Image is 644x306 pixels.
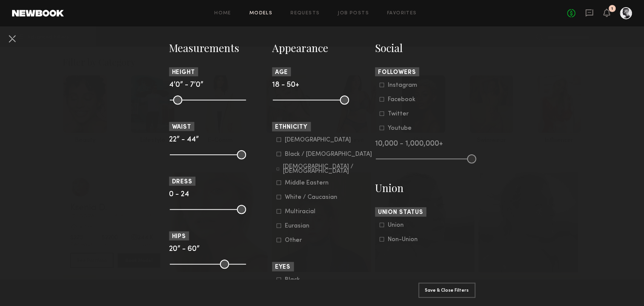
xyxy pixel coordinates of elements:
div: Facebook [388,97,417,102]
div: Youtube [388,126,417,131]
span: Age [275,70,288,75]
div: [DEMOGRAPHIC_DATA] / [DEMOGRAPHIC_DATA] [283,165,372,174]
span: 22” - 44” [169,136,199,143]
common-close-button: Cancel [6,32,18,46]
span: Eyes [275,264,291,270]
div: Multiracial [285,209,315,214]
button: Save & Close Filters [418,283,475,298]
span: 18 - 50+ [272,81,299,89]
span: Dress [172,179,193,185]
div: White / Caucasian [285,195,337,200]
span: 4’0” - 7’0” [169,81,203,89]
a: Home [214,11,231,16]
a: Favorites [387,11,417,16]
div: Eurasian [285,224,314,228]
div: Other [285,238,314,243]
span: 0 - 24 [169,191,189,198]
a: Models [249,11,272,16]
h3: Measurements [169,41,269,55]
div: Union [388,223,417,228]
div: 1 [611,7,613,11]
h3: Social [375,41,475,55]
button: Cancel [6,32,18,45]
a: Requests [290,11,320,16]
div: Black / [DEMOGRAPHIC_DATA] [285,152,372,157]
span: Union Status [378,210,423,215]
span: Followers [378,70,416,75]
div: Twitter [388,112,417,116]
div: 10,000 - 1,000,000+ [375,141,475,148]
div: [DEMOGRAPHIC_DATA] [285,138,351,142]
a: Job Posts [338,11,369,16]
div: Non-Union [388,237,418,242]
span: Height [172,70,195,75]
span: 20” - 60” [169,246,200,253]
span: Ethnicity [275,125,307,130]
h3: Appearance [272,41,372,55]
div: Instagram [388,83,417,88]
h3: Union [375,181,475,195]
span: Hips [172,234,186,240]
div: Black [285,278,314,282]
span: Waist [172,125,192,130]
div: Middle Eastern [285,181,329,185]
